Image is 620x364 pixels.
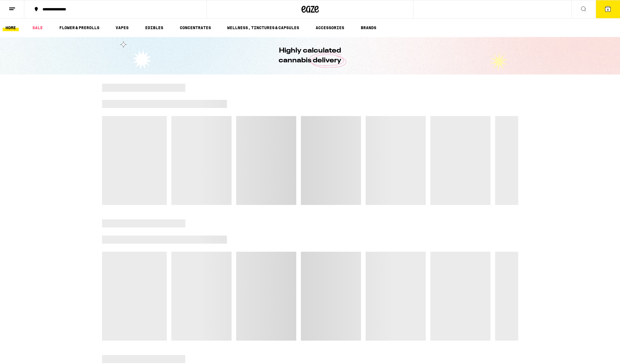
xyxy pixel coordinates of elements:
span: 6 [607,8,609,11]
h1: Highly calculated cannabis delivery [262,46,358,66]
a: FLOWER & PREROLLS [56,24,102,31]
a: WELLNESS, TINCTURES & CAPSULES [224,24,302,31]
a: BRANDS [358,24,379,31]
a: EDIBLES [142,24,166,31]
a: SALE [29,24,46,31]
a: HOME [3,24,19,31]
a: CONCENTRATES [177,24,214,31]
button: 6 [596,0,620,18]
a: VAPES [113,24,132,31]
a: ACCESSORIES [313,24,347,31]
